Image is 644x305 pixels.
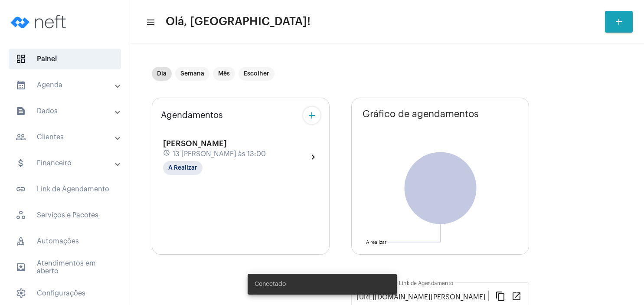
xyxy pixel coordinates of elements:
mat-chip: Dia [152,67,172,81]
input: Link [356,293,488,301]
span: Serviços e Pacotes [9,205,121,226]
mat-panel-title: Financeiro [16,158,116,168]
mat-icon: sidenav icon [16,158,26,168]
mat-icon: add [614,16,624,27]
span: sidenav icon [16,288,26,298]
mat-icon: sidenav icon [16,80,26,90]
span: Automações [9,231,121,252]
mat-icon: sidenav icon [16,106,26,116]
span: Link de Agendamento [9,179,121,200]
span: sidenav icon [16,236,26,246]
span: sidenav icon [16,210,26,220]
mat-expansion-panel-header: sidenav iconAgenda [5,75,130,95]
mat-chip: Mês [213,67,235,81]
span: Conectado [255,280,286,289]
span: [PERSON_NAME] [163,140,227,148]
mat-panel-title: Agenda [16,80,116,90]
mat-expansion-panel-header: sidenav iconClientes [5,127,130,148]
span: Agendamentos [161,111,223,120]
mat-chip: Escolher [239,67,275,81]
span: sidenav icon [16,54,26,64]
mat-expansion-panel-header: sidenav iconDados [5,101,130,121]
mat-icon: open_in_new [511,291,522,301]
mat-expansion-panel-header: sidenav iconFinanceiro [5,153,130,174]
mat-icon: content_copy [495,291,506,301]
mat-chip: A Realizar [163,161,203,175]
span: Configurações [9,283,121,304]
mat-icon: schedule [163,149,171,159]
mat-chip: Semana [175,67,209,81]
img: logo-neft-novo-2.png [7,4,72,39]
mat-icon: add [307,110,317,121]
text: A realizar [366,240,386,245]
span: Painel [9,49,121,69]
mat-icon: sidenav icon [16,262,26,272]
mat-icon: sidenav icon [16,184,26,194]
mat-panel-title: Dados [16,106,116,116]
span: 13 [PERSON_NAME] às 13:00 [173,150,266,158]
mat-icon: chevron_right [308,152,318,162]
mat-panel-title: Clientes [16,132,116,142]
span: Atendimentos em aberto [9,257,121,278]
mat-icon: sidenav icon [146,17,154,27]
mat-icon: sidenav icon [16,132,26,142]
span: Gráfico de agendamentos [363,109,479,119]
span: Olá, [GEOGRAPHIC_DATA]! [166,15,311,29]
